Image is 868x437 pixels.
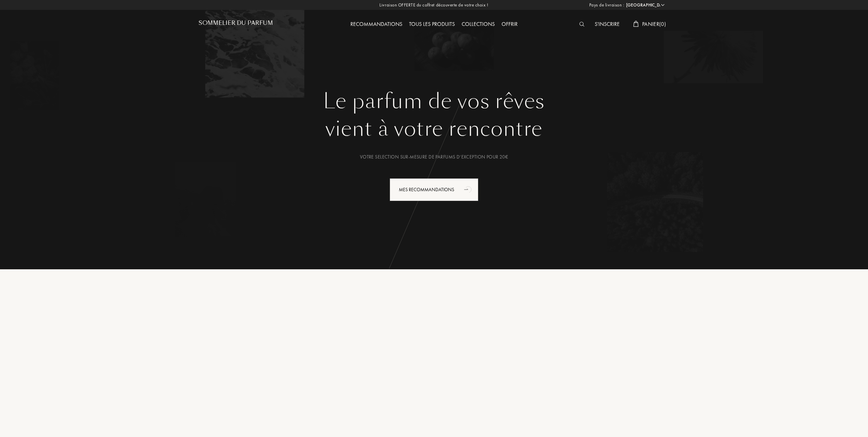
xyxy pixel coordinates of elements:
[458,20,498,28] a: Collections
[579,22,584,27] img: search_icn_white.svg
[660,2,665,7] img: arrow_w.png
[406,20,458,28] a: Tous les produits
[591,20,623,29] div: S'inscrire
[591,20,623,28] a: S'inscrire
[347,20,406,29] div: Recommandations
[204,89,664,114] h1: Le parfum de vos rêves
[204,114,664,144] div: vient à votre rencontre
[589,2,624,9] span: Pays de livraison :
[406,20,458,29] div: Tous les produits
[204,153,664,161] div: Votre selection sur-mesure de parfums d’exception pour 20€
[390,178,478,201] div: Mes Recommandations
[498,20,521,28] a: Offrir
[199,20,273,29] a: Sommelier du Parfum
[462,182,475,196] div: animation
[633,21,639,27] img: cart_white.svg
[385,178,483,201] a: Mes Recommandationsanimation
[498,20,521,29] div: Offrir
[458,20,498,29] div: Collections
[642,20,666,28] span: Panier ( 0 )
[347,20,406,28] a: Recommandations
[199,20,273,26] h1: Sommelier du Parfum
